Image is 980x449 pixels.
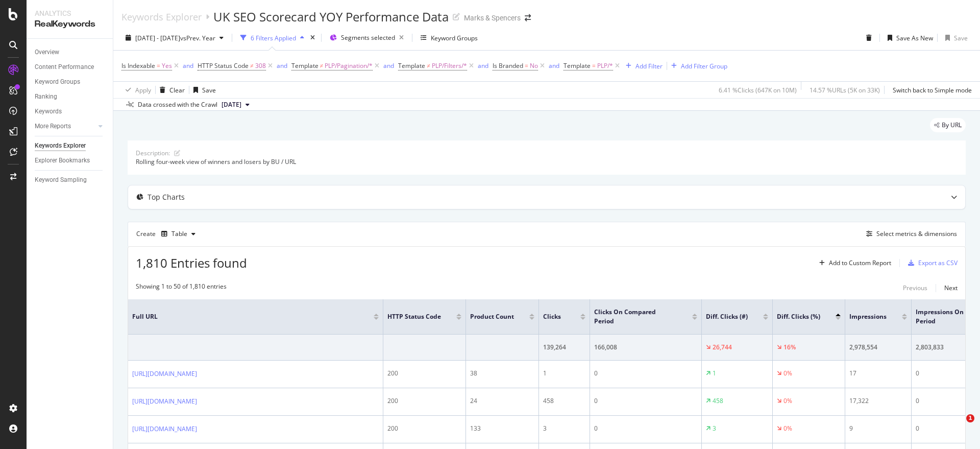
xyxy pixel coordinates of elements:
div: Save As New [896,34,933,42]
button: Clear [156,82,185,98]
iframe: Intercom live chat [945,414,970,439]
span: Clicks On Compared Period [594,308,677,326]
button: and [478,61,488,70]
span: Diff. Clicks (%) [777,312,820,321]
div: Marks & Spencers [464,13,521,23]
a: Keyword Groups [35,77,106,87]
span: Diff. Clicks (#) [706,312,748,321]
div: 14.57 % URLs ( 5K on 33K ) [810,86,880,94]
span: 308 [255,59,266,73]
button: Add to Custom Report [815,255,891,271]
div: Analytics [35,8,105,18]
div: 200 [387,396,461,406]
div: UK SEO Scorecard YOY Performance Data [213,8,449,26]
div: Clear [169,86,185,94]
div: and [478,61,488,70]
button: Save As New [884,30,933,46]
div: More Reports [35,121,71,132]
span: Template [291,61,318,70]
div: Rolling four-week view of winners and losers by BU / URL [136,157,958,166]
div: Top Charts [148,192,185,202]
div: 6.41 % Clicks ( 647K on 10M ) [719,86,797,94]
div: 458 [543,396,585,406]
div: Add to Custom Report [829,260,891,266]
div: 2,978,554 [849,343,907,352]
span: 1 [966,414,974,422]
div: legacy label [930,118,966,132]
span: = [592,61,596,70]
a: More Reports [35,121,95,132]
span: Clicks [543,312,565,321]
span: PLP/* [597,59,613,73]
span: PLP/Pagination/* [325,59,373,73]
div: RealKeywords [35,18,105,30]
button: Keyword Groups [416,30,482,46]
button: Save [189,82,216,98]
span: PLP/Filters/* [432,59,467,73]
span: Is Branded [493,61,523,70]
div: Description: [136,149,170,157]
div: Keywords [35,106,62,117]
div: Keywords Explorer [121,11,202,22]
a: Keywords Explorer [35,140,106,151]
div: 458 [713,396,723,406]
span: Impressions [849,312,887,321]
button: Select metrics & dimensions [862,228,957,240]
div: Add Filter [635,62,663,70]
span: HTTP Status Code [387,312,441,321]
span: No [530,59,538,73]
button: Add Filter [622,60,663,72]
div: 6 Filters Applied [251,34,296,42]
div: Save [202,86,216,94]
button: 6 Filters Applied [236,30,308,46]
a: [URL][DOMAIN_NAME] [132,369,197,379]
div: 3 [713,424,716,433]
span: Is Indexable [121,61,155,70]
div: Keyword Groups [35,77,80,87]
div: 0% [783,396,792,406]
span: = [525,61,528,70]
div: Create [136,226,200,242]
span: 1,810 Entries found [136,254,247,271]
button: Segments selected [326,30,408,46]
div: 16% [783,343,796,352]
div: 0 [594,369,697,378]
div: Data crossed with the Crawl [138,100,217,109]
div: and [383,61,394,70]
div: Next [944,283,958,292]
div: 1 [543,369,585,378]
div: Previous [903,283,927,292]
div: Export as CSV [918,258,958,267]
div: 9 [849,424,907,433]
button: Next [944,282,958,294]
div: 17 [849,369,907,378]
button: and [183,61,193,70]
div: Switch back to Simple mode [893,86,972,94]
button: and [383,61,394,70]
div: 24 [470,396,534,406]
div: Table [171,231,187,237]
button: [DATE] - [DATE]vsPrev. Year [121,30,228,46]
button: Apply [121,82,151,98]
a: Content Performance [35,62,106,73]
div: and [183,61,193,70]
div: 0 [594,396,697,406]
span: [DATE] - [DATE] [135,34,180,42]
span: ≠ [427,61,430,70]
span: Template [398,61,425,70]
div: 38 [470,369,534,378]
div: Overview [35,47,59,58]
button: Save [941,30,968,46]
div: Showing 1 to 50 of 1,810 entries [136,282,227,294]
div: Keyword Groups [431,34,478,42]
button: Add Filter Group [667,60,727,72]
span: Template [563,61,591,70]
div: 133 [470,424,534,433]
span: Segments selected [341,33,395,42]
a: [URL][DOMAIN_NAME] [132,396,197,407]
div: 0 [594,424,697,433]
div: 0% [783,369,792,378]
a: [URL][DOMAIN_NAME] [132,424,197,434]
div: times [308,33,317,43]
div: 3 [543,424,585,433]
